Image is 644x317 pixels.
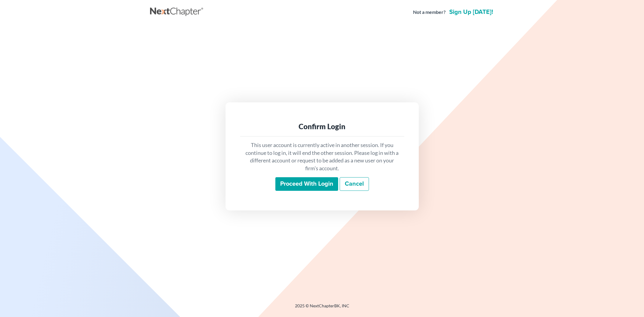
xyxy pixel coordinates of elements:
[245,122,399,131] div: Confirm Login
[275,177,338,191] input: Proceed with login
[413,9,446,16] strong: Not a member?
[448,9,494,15] a: Sign up [DATE]!
[340,177,369,191] a: Cancel
[150,303,494,314] div: 2025 © NextChapterBK, INC
[245,141,399,172] p: This user account is currently active in another session. If you continue to log in, it will end ...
